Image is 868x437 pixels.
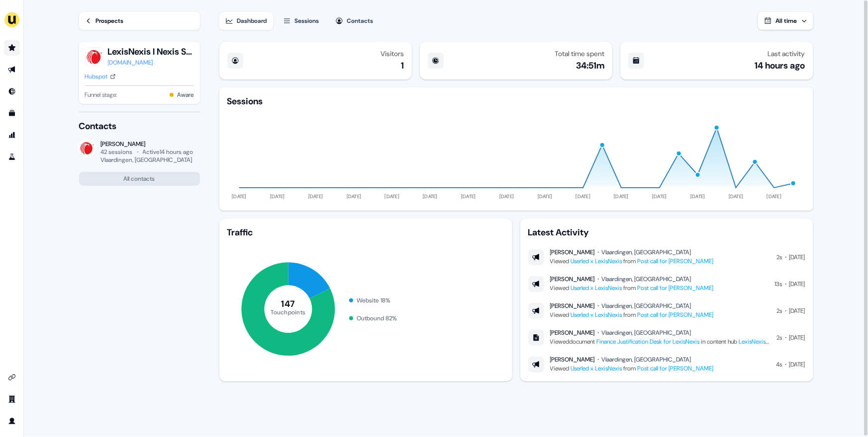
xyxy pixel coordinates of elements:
[537,193,552,200] tspan: [DATE]
[652,193,667,200] tspan: [DATE]
[4,40,20,56] a: Go to prospects
[85,90,117,100] span: Funnel stage:
[550,356,595,364] div: [PERSON_NAME]
[555,50,604,58] div: Total time spent
[776,360,782,369] div: 4s
[789,333,805,343] div: [DATE]
[528,226,805,238] div: Latest Activity
[777,333,782,343] div: 2s
[777,306,782,316] div: 2s
[79,120,200,132] div: Contacts
[4,83,20,99] a: Go to Inbound
[143,148,193,156] div: Active 14 hours ago
[789,360,805,369] div: [DATE]
[108,58,194,68] a: [DOMAIN_NAME]
[108,46,194,58] button: LexisNexis I Nexis Solutions
[602,329,691,337] div: Vlaardingen, [GEOGRAPHIC_DATA]
[385,193,399,200] tspan: [DATE]
[101,148,133,156] div: 42 sessions
[550,248,595,256] div: [PERSON_NAME]
[550,337,771,347] div: Viewed document in content hub
[614,193,629,200] tspan: [DATE]
[270,193,285,200] tspan: [DATE]
[178,90,194,100] button: Aware
[550,310,714,320] div: Viewed from
[729,193,744,200] tspan: [DATE]
[550,302,595,310] div: [PERSON_NAME]
[347,16,374,26] div: Contacts
[638,257,714,265] a: Post call for [PERSON_NAME]
[96,16,124,26] div: Prospects
[789,306,805,316] div: [DATE]
[602,248,691,256] div: Vlaardingen, [GEOGRAPHIC_DATA]
[85,72,116,81] a: Hubspot
[329,12,380,30] button: Contacts
[638,364,714,372] a: Post call for [PERSON_NAME]
[237,16,267,26] div: Dashboard
[4,62,20,77] a: Go to outbound experience
[571,284,622,292] a: Userled x LexisNexis
[755,60,805,72] div: 14 hours ago
[101,156,193,164] div: Vlaardingen, [GEOGRAPHIC_DATA]
[277,12,325,30] button: Sessions
[101,140,193,148] div: [PERSON_NAME]
[232,193,247,200] tspan: [DATE]
[381,50,404,58] div: Visitors
[690,193,705,200] tspan: [DATE]
[789,279,805,289] div: [DATE]
[576,193,590,200] tspan: [DATE]
[638,311,714,319] a: Post call for [PERSON_NAME]
[602,356,691,364] div: Vlaardingen, [GEOGRAPHIC_DATA]
[602,302,691,310] div: Vlaardingen, [GEOGRAPHIC_DATA]
[4,105,20,121] a: Go to templates
[550,256,714,266] div: Viewed from
[295,16,319,26] div: Sessions
[281,298,295,310] tspan: 147
[85,72,108,81] div: Hubspot
[227,95,263,107] div: Sessions
[758,12,813,30] button: All time
[357,295,391,305] div: Website 18 %
[308,193,323,200] tspan: [DATE]
[597,338,700,346] a: Finance Justification Desk for LexisNexis
[571,311,622,319] a: Userled x LexisNexis
[571,364,622,372] a: Userled x LexisNexis
[550,275,595,283] div: [PERSON_NAME]
[602,275,691,283] div: Vlaardingen, [GEOGRAPHIC_DATA]
[550,283,714,293] div: Viewed from
[461,193,476,200] tspan: [DATE]
[767,193,781,200] tspan: [DATE]
[777,252,782,262] div: 2s
[79,12,200,30] a: Prospects
[401,60,404,72] div: 1
[739,338,801,346] a: LexisNexis Finance Deck
[4,413,20,429] a: Go to profile
[346,193,361,200] tspan: [DATE]
[227,226,504,238] div: Traffic
[271,308,305,316] tspan: Touchpoints
[4,149,20,165] a: Go to experiments
[219,12,273,30] button: Dashboard
[4,369,20,385] a: Go to integrations
[4,391,20,407] a: Go to team
[576,60,604,72] div: 34:51m
[550,364,714,373] div: Viewed from
[571,257,622,265] a: Userled x LexisNexis
[775,279,782,289] div: 13s
[776,17,797,25] span: All time
[79,172,200,186] button: All contacts
[638,284,714,292] a: Post call for [PERSON_NAME]
[768,50,805,58] div: Last activity
[550,329,595,337] div: [PERSON_NAME]
[789,252,805,262] div: [DATE]
[4,127,20,143] a: Go to attribution
[499,193,514,200] tspan: [DATE]
[357,313,397,323] div: Outbound 82 %
[423,193,438,200] tspan: [DATE]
